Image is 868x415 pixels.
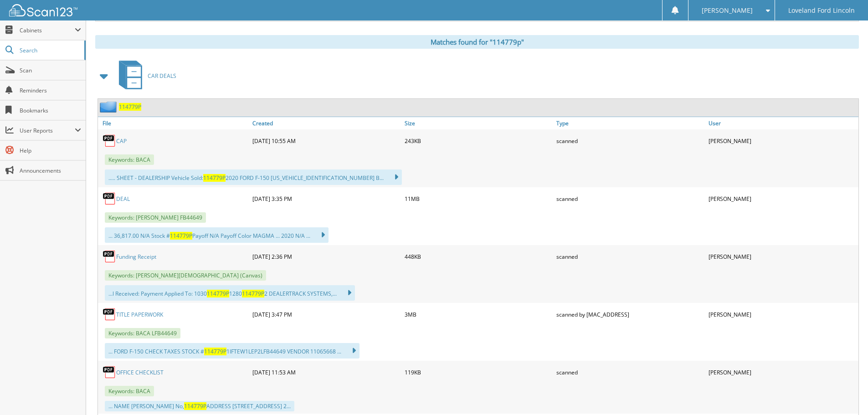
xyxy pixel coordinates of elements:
[706,132,858,150] div: [PERSON_NAME]
[554,190,706,208] div: scanned
[20,87,81,94] span: Reminders
[103,134,116,148] img: PDF.png
[822,371,868,415] iframe: Chat Widget
[103,365,116,379] img: PDF.png
[105,227,329,243] div: ... 36,817.00 N/A Stock # Payoff N/A Payoff Color MAGMA ... 2020 N/A ...
[20,46,80,54] span: Search
[250,363,402,381] div: [DATE] 11:53 AM
[103,250,116,263] img: PDF.png
[20,167,81,174] span: Announcements
[170,232,192,240] span: 114779P
[250,117,402,129] a: Created
[788,8,855,13] span: Loveland Ford Lincoln
[402,363,555,381] div: 119KB
[105,343,360,359] div: ... FORD F-150 CHECK TAXES STOCK # 1IFTEW1LEP2LFB44649 VENDOR 11065668 ...
[105,212,206,223] span: Keywords: [PERSON_NAME] FB44649
[98,117,250,129] a: File
[20,127,75,134] span: User Reports
[706,247,858,266] div: [PERSON_NAME]
[103,307,116,321] img: PDF.png
[242,290,264,297] span: 114779P
[20,107,81,114] span: Bookmarks
[706,363,858,381] div: [PERSON_NAME]
[250,247,402,266] div: [DATE] 2:36 PM
[116,137,127,145] a: CAP
[203,174,226,182] span: 114779P
[105,328,180,338] span: Keywords: BACA LFB44649
[554,132,706,150] div: scanned
[105,386,154,396] span: Keywords: BACA
[250,132,402,150] div: [DATE] 10:55 AM
[402,305,555,323] div: 3MB
[207,290,229,297] span: 114779P
[9,4,77,16] img: scan123-logo-white.svg
[148,72,176,80] span: CAR DEALS
[554,247,706,266] div: scanned
[250,190,402,208] div: [DATE] 3:35 PM
[20,67,81,74] span: Scan
[95,35,859,49] div: Matches found for "114779p"
[706,117,858,129] a: User
[706,305,858,323] div: [PERSON_NAME]
[204,348,226,355] span: 114779P
[100,101,119,113] img: folder2.png
[113,58,176,94] a: CAR DEALS
[706,190,858,208] div: [PERSON_NAME]
[702,8,753,13] span: [PERSON_NAME]
[116,253,156,261] a: Funding Receipt
[250,305,402,323] div: [DATE] 3:47 PM
[105,154,154,165] span: Keywords: BACA
[105,285,355,301] div: ...l Received: Payment Applied To: 1030 1280 2 DEALERTRACK SYSTEMS,...
[116,369,164,376] a: OFFICE CHECKLIST
[554,117,706,129] a: Type
[554,305,706,323] div: scanned by [MAC_ADDRESS]
[402,132,555,150] div: 243KB
[105,270,266,281] span: Keywords: [PERSON_NAME][DEMOGRAPHIC_DATA] (Canvas)
[116,195,130,203] a: DEAL
[105,169,402,185] div: ..... SHEET - DEALERSHIP Vehicle Sold: 2020 FORD F-150 [US_VEHICLE_IDENTIFICATION_NUMBER] B...
[402,247,555,266] div: 448KB
[119,103,141,111] a: 114779P
[402,117,555,129] a: Size
[116,311,163,318] a: TITLE PAPERWORK
[554,363,706,381] div: scanned
[20,147,81,154] span: Help
[402,190,555,208] div: 11MB
[105,401,294,411] div: ... NAME [PERSON_NAME] No, ADDRESS [STREET_ADDRESS] 2...
[184,402,206,410] span: 114779P
[20,26,75,34] span: Cabinets
[103,192,116,205] img: PDF.png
